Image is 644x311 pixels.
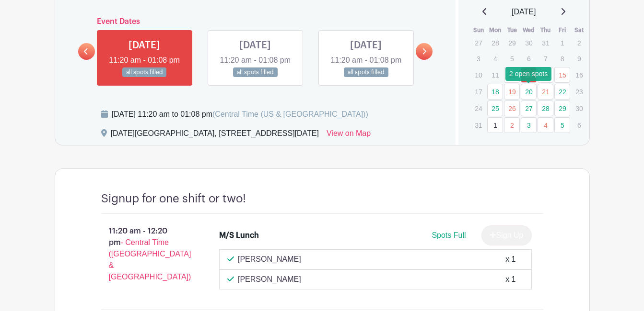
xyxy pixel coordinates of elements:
a: 29 [554,100,570,116]
a: 20 [521,84,537,100]
p: [PERSON_NAME] [238,274,301,285]
p: 6 [571,118,587,133]
span: Spots Full [432,231,466,239]
p: 4 [487,51,503,66]
p: 7 [538,51,553,66]
p: 17 [470,84,486,99]
p: 11:20 am - 12:20 pm [86,222,204,287]
span: [DATE] [512,6,536,18]
th: Thu [537,25,554,35]
a: 21 [538,84,553,100]
a: 27 [521,100,537,116]
span: - Central Time ([GEOGRAPHIC_DATA] & [GEOGRAPHIC_DATA]) [109,238,191,281]
a: 4 [538,117,553,133]
div: [DATE][GEOGRAPHIC_DATA], [STREET_ADDRESS][DATE] [111,128,319,143]
div: 2 open spots [505,67,551,81]
p: 16 [571,67,587,82]
th: Sat [571,25,587,35]
p: 9 [571,51,587,66]
p: 2 [571,35,587,50]
a: View on Map [327,128,371,143]
p: [PERSON_NAME] [238,254,301,265]
p: 1 [554,35,570,50]
a: 15 [554,67,570,83]
p: 6 [521,51,537,66]
a: 25 [487,100,503,116]
p: 5 [504,51,520,66]
a: 18 [487,84,503,100]
th: Mon [487,25,503,35]
p: 27 [470,35,486,50]
div: [DATE] 11:20 am to 01:08 pm [112,109,368,120]
th: Sun [470,25,487,35]
p: 11 [487,67,503,82]
p: 28 [487,35,503,50]
a: 5 [554,117,570,133]
a: 26 [504,100,520,116]
a: 28 [538,100,553,116]
p: 30 [521,35,537,50]
th: Fri [554,25,571,35]
h6: Event Dates [95,17,416,26]
a: 2 [504,117,520,133]
div: x 1 [505,254,515,265]
p: 29 [504,35,520,50]
p: 30 [571,101,587,116]
p: 24 [470,101,486,116]
p: 31 [538,35,553,50]
a: 22 [554,84,570,100]
span: (Central Time (US & [GEOGRAPHIC_DATA])) [212,110,368,118]
h4: Signup for one shift or two! [101,192,246,206]
a: 19 [504,84,520,100]
p: 10 [470,67,486,82]
p: 8 [554,51,570,66]
p: 3 [470,51,486,66]
a: 3 [521,117,537,133]
th: Tue [503,25,520,35]
div: M/S Lunch [219,230,259,241]
div: x 1 [505,274,515,285]
p: 23 [571,84,587,99]
a: 12 [504,67,520,83]
p: 31 [470,118,486,133]
th: Wed [520,25,537,35]
a: 1 [487,117,503,133]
